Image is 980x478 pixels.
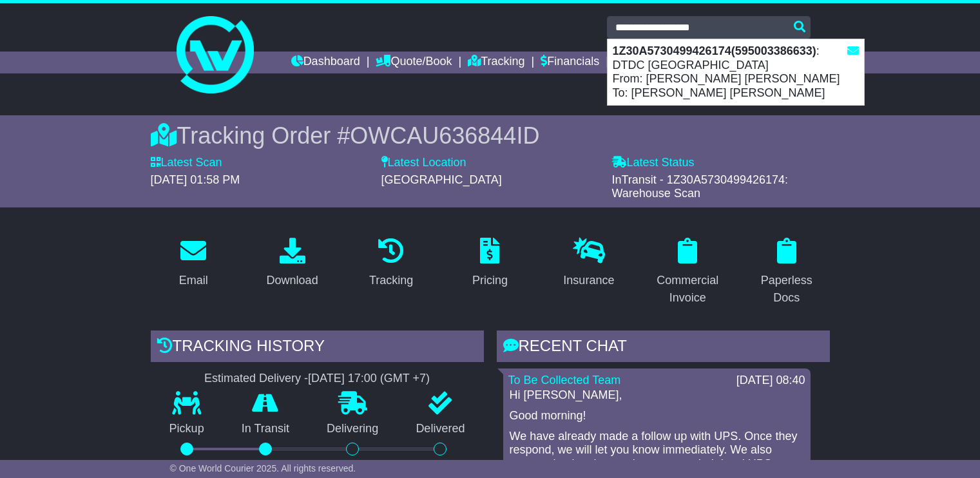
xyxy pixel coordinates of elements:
[151,173,240,186] span: [DATE] 01:58 PM
[381,173,502,186] span: [GEOGRAPHIC_DATA]
[645,233,731,311] a: Commercial Invoice
[151,122,830,149] div: Tracking Order #
[170,463,356,473] span: © One World Courier 2025. All rights reserved.
[151,156,222,170] label: Latest Scan
[308,372,430,386] div: [DATE] 17:00 (GMT +7)
[223,422,308,436] p: In Transit
[563,272,614,289] div: Insurance
[653,272,722,307] div: Commercial Invoice
[151,372,484,386] div: Estimated Delivery -
[179,272,208,289] div: Email
[308,422,397,436] p: Delivering
[510,409,804,423] p: Good morning!
[744,233,829,311] a: Paperless Docs
[267,272,318,289] div: Download
[613,44,816,57] strong: 1Z30A5730499426174(595003386633)
[151,330,484,365] div: Tracking history
[464,233,516,294] a: Pricing
[541,52,599,73] a: Financials
[350,122,539,149] span: OWCAU636844ID
[291,52,360,73] a: Dashboard
[381,156,466,170] label: Latest Location
[736,374,805,388] div: [DATE] 08:40
[510,388,804,403] p: Hi [PERSON_NAME],
[171,233,216,294] a: Email
[376,52,452,73] a: Quote/Book
[612,173,789,200] span: InTransit - 1Z30A5730499426174: Warehouse Scan
[555,233,622,294] a: Insurance
[369,272,413,289] div: Tracking
[258,233,327,294] a: Download
[612,156,695,170] label: Latest Status
[472,272,508,289] div: Pricing
[508,374,621,387] a: To Be Collected Team
[397,422,483,436] p: Delivered
[608,39,864,105] div: : DTDC [GEOGRAPHIC_DATA] From: [PERSON_NAME] [PERSON_NAME] To: [PERSON_NAME] [PERSON_NAME]
[752,272,821,307] div: Paperless Docs
[468,52,524,73] a: Tracking
[361,233,421,294] a: Tracking
[151,422,223,436] p: Pickup
[497,330,830,365] div: RECENT CHAT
